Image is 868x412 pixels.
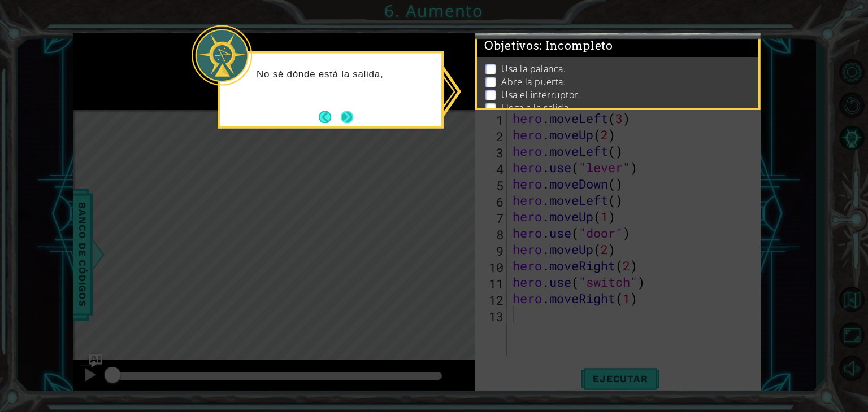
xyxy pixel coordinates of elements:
[501,76,566,88] p: Abre la puerta.
[257,68,433,81] p: No sé dónde está la salida,
[341,111,353,123] button: Next
[539,39,613,52] span: : Incompleto
[484,39,613,53] span: Objetivos
[501,63,566,75] p: Usa la palanca.
[319,111,341,123] button: Back
[501,102,571,114] p: Llega a la salida.
[501,89,580,101] p: Usa el interruptor.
